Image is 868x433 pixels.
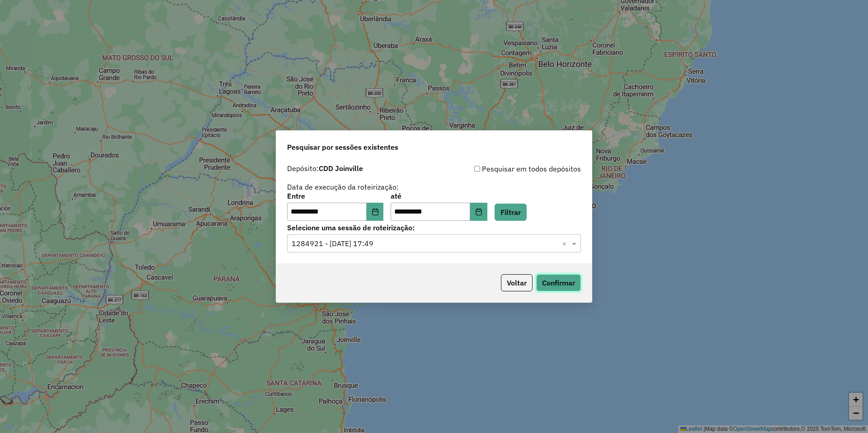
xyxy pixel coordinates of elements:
label: Data de execução da roteirização: [287,181,399,192]
label: Entre [287,190,383,201]
button: Confirmar [536,274,581,291]
label: até [391,190,487,201]
div: Pesquisar em todos depósitos [434,163,581,174]
label: Depósito: [287,163,363,174]
button: Choose Date [470,203,487,221]
label: Selecione uma sessão de roteirização: [287,222,581,233]
button: Choose Date [367,203,384,221]
strong: CDD Joinville [319,164,363,173]
span: Pesquisar por sessões existentes [287,142,398,152]
button: Voltar [501,274,533,291]
span: Clear all [562,238,570,249]
button: Filtrar [495,204,527,221]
